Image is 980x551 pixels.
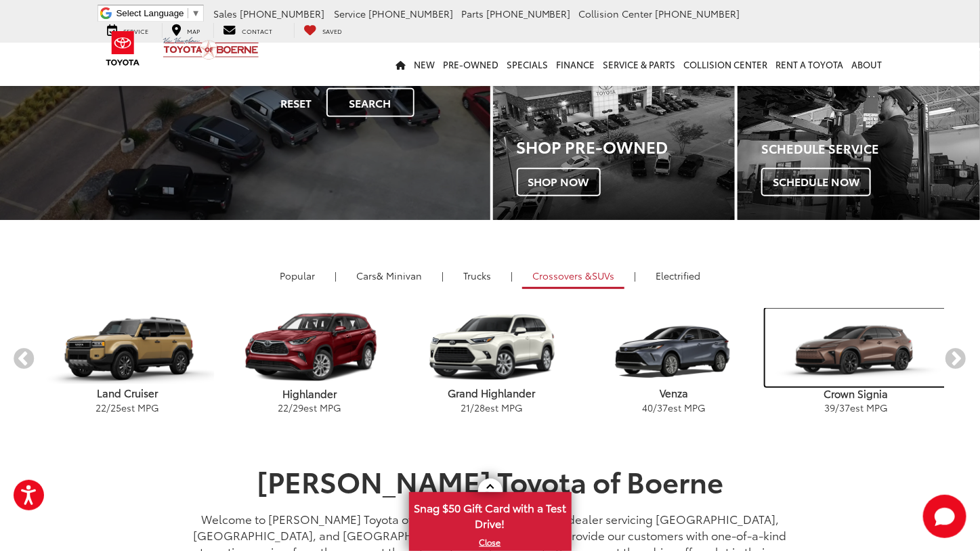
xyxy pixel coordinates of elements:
span: [PHONE_NUMBER] [486,7,571,20]
p: / est MPG [37,401,219,414]
a: Trucks [453,264,501,287]
a: Contact [213,23,283,38]
a: SUVs [522,264,624,289]
p: / est MPG [765,401,947,414]
a: Shop Pre-Owned Shop Now [493,51,736,220]
h4: Schedule Service [761,142,980,156]
span: Service [334,7,366,20]
a: Select Language​ [116,8,200,18]
span: 29 [293,401,303,414]
img: Vic Vaughan Toyota of Boerne [163,37,259,60]
a: Service [98,23,159,38]
a: Service & Parts: Opens in a new tab [599,43,680,86]
p: Crown Signia [765,387,947,401]
span: 22 [278,401,289,414]
span: Shop Now [517,168,601,196]
img: Toyota Grand Highlander [405,311,578,384]
a: Electrified [645,264,710,287]
button: Reset [270,88,324,117]
span: ​ [188,8,188,18]
svg: Start Chat [923,495,966,538]
span: Collision Center [579,7,653,20]
span: Crossovers & [532,269,592,282]
p: / est MPG [583,401,765,414]
button: Search [326,88,414,117]
h3: Shop Pre-Owned [517,137,736,155]
span: 25 [110,401,121,414]
p: Grand Highlander [401,386,583,400]
span: Select Language [116,8,184,18]
img: Toyota Land Cruiser [41,311,214,384]
img: Toyota [98,26,148,70]
span: 37 [839,401,850,414]
span: 28 [474,401,485,414]
a: Pre-Owned [440,43,503,86]
li: | [331,269,340,282]
span: Snag $50 Gift Card with a Test Drive! [410,493,570,535]
a: Schedule Service Schedule Now [738,51,980,220]
img: Toyota Crown Signia [765,309,947,387]
a: Popular [270,264,325,287]
aside: carousel [13,299,968,421]
span: 39 [824,401,835,414]
p: / est MPG [219,401,401,414]
p: Land Cruiser [37,386,219,400]
a: Rent a Toyota [772,43,848,86]
a: Finance [553,43,599,86]
span: Parts [461,7,484,20]
a: About [848,43,887,86]
p: / est MPG [401,401,583,414]
a: Map [162,23,211,38]
li: | [438,269,447,282]
span: 37 [657,401,668,414]
span: ▼ [192,8,200,18]
img: Toyota Highlander [223,311,396,384]
img: Toyota Venza [587,311,761,384]
a: Collision Center [680,43,772,86]
li: | [507,269,516,282]
span: Schedule Now [761,168,871,196]
span: & Minivan [377,269,422,282]
span: [PHONE_NUMBER] [656,7,740,20]
p: Venza [583,386,765,400]
span: [PHONE_NUMBER] [240,7,324,20]
span: [PHONE_NUMBER] [368,7,453,20]
li: | [631,269,639,282]
a: Specials [503,43,553,86]
a: New [410,43,440,86]
p: Highlander [219,387,401,401]
a: Home [392,43,410,86]
span: 22 [95,401,106,414]
button: Previous [13,348,37,372]
span: Saved [323,26,343,35]
button: Next [944,348,968,372]
span: Sales [213,7,237,20]
span: 21 [461,401,470,414]
h1: [PERSON_NAME] Toyota of Boerne [175,465,805,496]
button: Toggle Chat Window [923,495,966,538]
span: 40 [642,401,653,414]
a: My Saved Vehicles [294,23,353,38]
a: Cars [346,264,432,287]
